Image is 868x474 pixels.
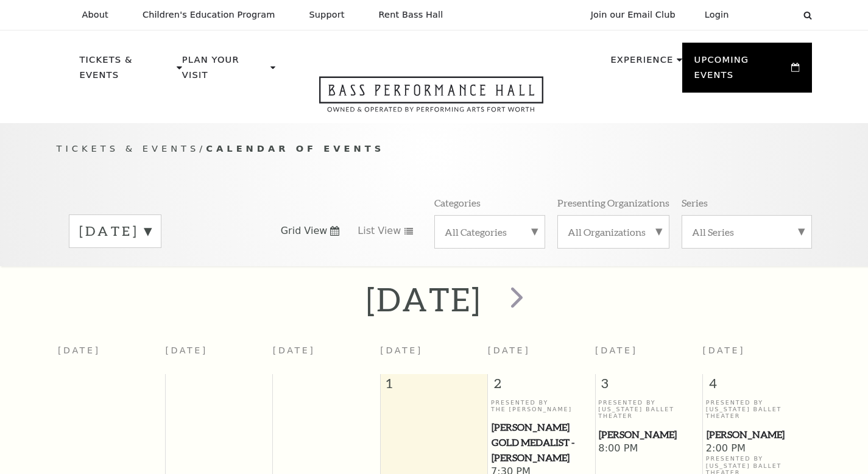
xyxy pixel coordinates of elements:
[281,224,328,238] span: Grid View
[706,442,807,456] span: 2:00 PM
[206,143,384,154] span: Calendar of Events
[381,374,487,398] span: 1
[694,52,789,90] p: Upcoming Events
[58,338,165,374] th: [DATE]
[493,278,537,321] button: next
[557,196,669,209] p: Presenting Organizations
[707,427,806,442] span: [PERSON_NAME]
[488,345,531,355] span: [DATE]
[488,374,595,398] span: 2
[492,420,591,465] span: [PERSON_NAME] Gold Medalist - [PERSON_NAME]
[599,427,699,442] span: [PERSON_NAME]
[610,52,673,74] p: Experience
[598,442,699,456] span: 8:00 PM
[165,338,272,374] th: [DATE]
[568,225,659,238] label: All Organizations
[380,345,423,355] span: [DATE]
[596,374,702,398] span: 3
[491,399,592,413] p: Presented By The [PERSON_NAME]
[682,196,708,209] p: Series
[57,141,812,157] p: /
[366,280,481,319] h2: [DATE]
[57,143,200,154] span: Tickets & Events
[595,345,638,355] span: [DATE]
[703,345,746,355] span: [DATE]
[749,9,792,21] select: Select:
[143,10,275,20] p: Children's Education Program
[703,374,810,398] span: 4
[379,10,443,20] p: Rent Bass Hall
[434,196,481,209] p: Categories
[598,399,699,420] p: Presented By [US_STATE] Ballet Theater
[692,225,802,238] label: All Series
[273,338,380,374] th: [DATE]
[80,52,174,90] p: Tickets & Events
[79,222,151,241] label: [DATE]
[358,224,401,238] span: List View
[82,10,108,20] p: About
[309,10,345,20] p: Support
[706,399,807,420] p: Presented By [US_STATE] Ballet Theater
[445,225,535,238] label: All Categories
[182,52,267,90] p: Plan Your Visit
